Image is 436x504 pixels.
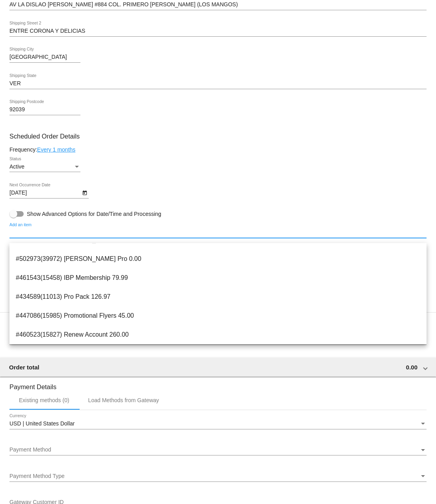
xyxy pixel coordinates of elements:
[9,163,24,170] span: Active
[16,325,420,344] span: #460523(15827) Renew Account 260.00
[9,421,427,427] mat-select: Currency
[9,190,80,196] input: Next Occurrence Date
[37,146,75,153] a: Every 1 months
[80,188,89,197] button: Open calendar
[16,287,420,306] span: #434589(11013) Pro Pack 126.97
[27,210,161,218] span: Show Advanced Options for Date/Time and Processing
[9,447,427,453] mat-select: Payment Method
[9,146,427,153] div: Frequency:
[9,81,427,87] input: Shipping State
[406,364,417,371] span: 0.00
[16,268,420,287] span: #461543(15458) IBP Membership 79.99
[9,107,80,113] input: Shipping Postcode
[9,473,427,480] mat-select: Payment Method Type
[9,364,39,371] span: Order total
[9,230,427,236] input: Add an item
[16,306,420,325] span: #447086(15985) Promotional Flyers 45.00
[9,54,80,60] input: Shipping City
[9,2,427,8] input: Shipping Street 1
[19,397,69,403] div: Existing methods (0)
[9,164,80,170] mat-select: Status
[9,473,65,479] span: Payment Method Type
[16,249,420,268] span: #502973(39972) [PERSON_NAME] Pro 0.00
[88,397,159,403] div: Load Methods from Gateway
[9,420,75,427] span: USD | United States Dollar
[9,446,51,453] span: Payment Method
[9,133,427,140] h3: Scheduled Order Details
[9,28,427,34] input: Shipping Street 2
[9,377,427,391] h3: Payment Details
